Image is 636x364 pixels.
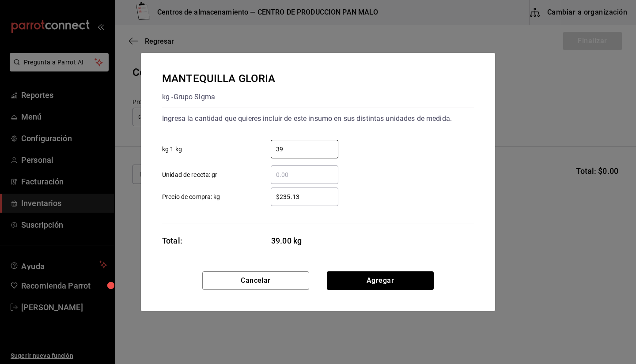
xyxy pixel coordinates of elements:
[162,90,275,104] div: kg - Grupo Sigma
[271,169,338,180] input: Unidad de receta: gr
[271,144,338,154] input: kg 1 kg
[162,192,220,202] span: Precio de compra: kg
[202,271,309,290] button: Cancelar
[162,71,275,86] div: MANTEQUILLA GLORIA
[162,235,182,247] div: Total:
[327,271,434,290] button: Agregar
[162,112,474,126] div: Ingresa la cantidad que quieres incluir de este insumo en sus distintas unidades de medida.
[162,170,218,180] span: Unidad de receta: gr
[271,191,338,202] input: Precio de compra: kg
[162,145,182,154] span: kg 1 kg
[271,235,339,247] span: 39.00 kg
